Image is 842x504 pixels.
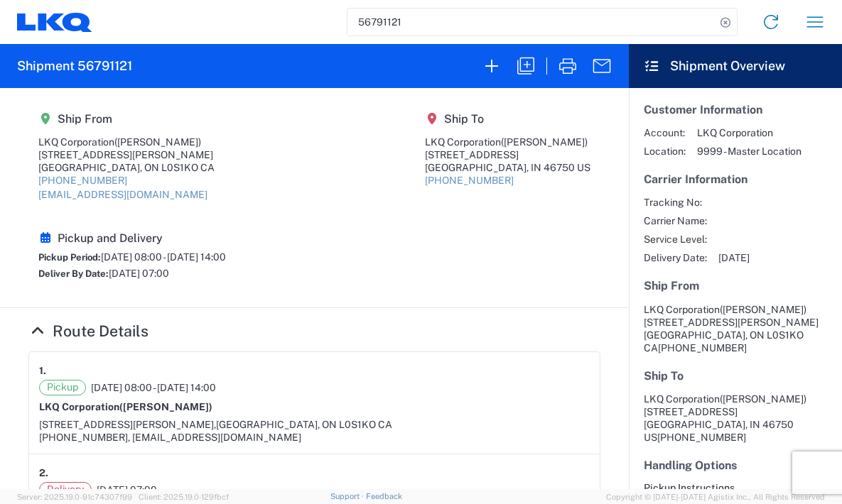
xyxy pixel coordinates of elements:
span: LKQ Corporation [STREET_ADDRESS] [644,393,806,417]
address: [GEOGRAPHIC_DATA], ON L0S1KO CA [644,303,827,354]
header: Shipment Overview [629,44,842,88]
h2: Shipment 56791121 [17,57,132,75]
span: ([PERSON_NAME]) [720,393,806,405]
span: [DATE] 07:00 [97,483,157,496]
span: Service Level: [644,233,707,246]
span: [GEOGRAPHIC_DATA], ON L0S1KO CA [216,419,392,430]
div: [STREET_ADDRESS][PERSON_NAME] [38,148,215,161]
a: [PHONE_NUMBER] [425,175,514,186]
h5: Carrier Information [644,172,827,186]
span: [DATE] 08:00 - [DATE] 14:00 [91,381,216,394]
span: Location: [644,145,686,158]
div: [GEOGRAPHIC_DATA], ON L0S1KO CA [38,161,215,174]
h5: Ship To [425,112,590,126]
strong: 2. [39,464,48,482]
strong: LKQ Corporation [39,401,212,412]
h6: Pickup Instructions [644,482,827,494]
span: [PHONE_NUMBER] [657,432,746,443]
span: ([PERSON_NAME]) [501,136,588,148]
span: Delivery [39,482,92,498]
a: Feedback [366,492,402,500]
input: Shipment, tracking or reference number [347,9,716,35]
span: Tracking No: [644,196,707,209]
span: Server: 2025.19.0-91c74307f99 [17,493,132,501]
span: Delivery Date: [644,251,707,264]
h5: Pickup and Delivery [38,231,226,245]
span: [DATE] [718,251,750,264]
span: LKQ Corporation [644,304,720,315]
span: Deliver By Date: [38,268,109,279]
span: Client: 2025.19.0-129fbcf [139,493,229,501]
span: [STREET_ADDRESS][PERSON_NAME], [39,419,216,430]
h5: Handling Options [644,459,827,472]
span: Copyright © [DATE]-[DATE] Agistix Inc., All Rights Reserved [606,491,825,503]
div: [STREET_ADDRESS] [425,148,590,161]
span: [PHONE_NUMBER] [658,342,747,354]
div: [PHONE_NUMBER], [EMAIL_ADDRESS][DOMAIN_NAME] [39,431,590,444]
h5: Ship From [644,279,827,292]
span: ([PERSON_NAME]) [119,401,212,412]
strong: 1. [39,362,46,380]
span: [STREET_ADDRESS][PERSON_NAME] [644,317,819,328]
h5: Ship From [38,112,215,126]
span: Pickup Period: [38,252,101,263]
span: [DATE] 07:00 [109,268,169,279]
span: Account: [644,126,686,139]
span: LKQ Corporation [697,126,801,139]
span: Carrier Name: [644,214,707,227]
div: LKQ Corporation [425,136,590,148]
div: [GEOGRAPHIC_DATA], IN 46750 US [425,161,590,174]
a: Support [330,492,366,500]
div: LKQ Corporation [38,136,215,148]
span: ([PERSON_NAME]) [114,136,201,148]
a: [PHONE_NUMBER] [38,175,127,186]
a: Hide Details [28,322,149,340]
address: [GEOGRAPHIC_DATA], IN 46750 US [644,393,827,444]
a: [EMAIL_ADDRESS][DOMAIN_NAME] [38,189,207,200]
h5: Customer Information [644,103,827,116]
h5: Ship To [644,369,827,383]
span: ([PERSON_NAME]) [720,304,806,315]
span: Pickup [39,380,86,395]
span: [DATE] 08:00 - [DATE] 14:00 [101,251,226,263]
span: 9999 - Master Location [697,145,801,158]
